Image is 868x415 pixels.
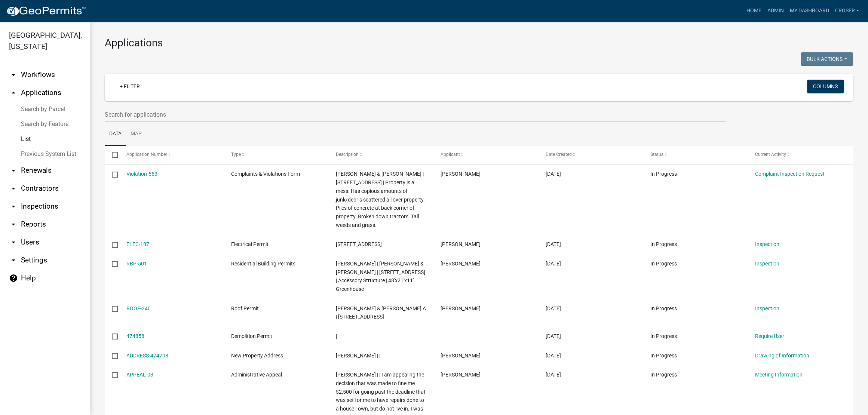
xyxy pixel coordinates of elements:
[336,152,359,157] span: Description
[126,122,146,146] a: Map
[546,372,561,378] span: 09/05/2025
[231,241,269,247] span: Electrical Permit
[126,241,149,247] a: ELEC-187
[441,171,481,177] span: Corey
[9,88,18,97] i: arrow_drop_up
[9,184,18,193] i: arrow_drop_down
[224,146,329,164] datatable-header-cell: Type
[650,171,677,177] span: In Progress
[801,52,853,66] button: Bulk Actions
[9,166,18,175] i: arrow_drop_down
[546,171,561,177] span: 09/08/2025
[441,305,481,311] span: Glen wagler
[9,220,18,229] i: arrow_drop_down
[546,305,561,311] span: 09/08/2025
[126,152,167,157] span: Application Number
[786,4,832,18] a: My Dashboard
[755,305,779,311] a: Inspection
[546,353,561,359] span: 09/06/2025
[126,353,168,359] a: ADDRESS-474708
[441,372,481,378] span: Lisa Laney
[650,261,677,267] span: In Progress
[832,4,862,18] a: croser
[231,372,282,378] span: Administrative Appeal
[119,146,224,164] datatable-header-cell: Application Number
[755,261,779,267] a: Inspection
[231,333,272,339] span: Demolition Permit
[9,274,18,283] i: help
[105,107,726,122] input: Search for applications
[650,152,663,157] span: Status
[126,372,153,378] a: APPEAL-03
[231,152,241,157] span: Type
[9,70,18,79] i: arrow_drop_down
[755,152,786,157] span: Current Activity
[764,4,786,18] a: Admin
[755,333,784,339] a: Require User
[441,241,481,247] span: Jacob Bowman
[329,146,433,164] datatable-header-cell: Description
[650,333,677,339] span: In Progress
[755,171,825,177] a: Complaint Inspection Request
[336,305,426,320] span: Hoffman Tony J & Teri A | 5404 S US 31
[126,333,144,339] a: 474858
[126,171,157,177] a: Violation-563
[105,37,853,49] h3: Applications
[336,333,337,339] span: |
[231,353,283,359] span: New Property Address
[441,261,481,267] span: Kenny Whited
[643,146,748,164] datatable-header-cell: Status
[126,305,151,311] a: ROOF-240
[546,333,561,339] span: 09/07/2025
[650,353,677,359] span: In Progress
[9,238,18,247] i: arrow_drop_down
[650,372,677,378] span: In Progress
[748,146,853,164] datatable-header-cell: Current Activity
[9,202,18,211] i: arrow_drop_down
[441,152,460,157] span: Applicant
[9,256,18,265] i: arrow_drop_down
[546,241,561,247] span: 09/08/2025
[755,372,803,378] a: Meeting Information
[105,122,126,146] a: Data
[441,353,481,359] span: Michael
[231,171,300,177] span: Complaints & Violations Form
[650,241,677,247] span: In Progress
[231,261,295,267] span: Residential Building Permits
[105,146,119,164] datatable-header-cell: Select
[433,146,538,164] datatable-header-cell: Applicant
[755,241,779,247] a: Inspection
[336,241,382,247] span: 318 E Main St | 2924 S 50 W
[755,353,809,359] a: Drawing of Information
[336,353,380,359] span: Michael Milroy | |
[336,261,425,292] span: Kenny Whited | Kenny & Brenda Whited | 5220 S US 31 PERU, IN 46970 | Accessory Structure | 48'x21...
[743,4,764,18] a: Home
[126,261,147,267] a: RBP-501
[546,152,572,157] span: Date Created
[546,261,561,267] span: 09/08/2025
[538,146,643,164] datatable-header-cell: Date Created
[231,305,259,311] span: Roof Permit
[807,80,844,93] button: Columns
[336,171,425,228] span: Joshua & Amanda Stewart | 2891 S 50 W | Property is a mess. Has copious amounts of junk/debris sc...
[114,80,146,93] a: + Filter
[650,305,677,311] span: In Progress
